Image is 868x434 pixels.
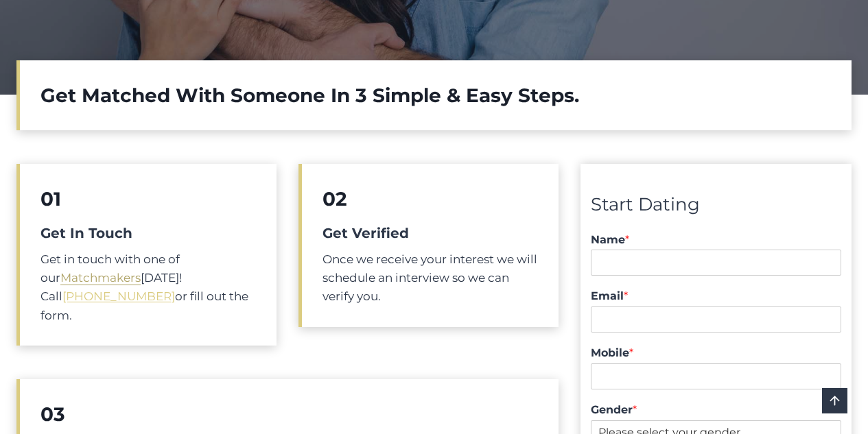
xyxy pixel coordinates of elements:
[62,289,175,303] a: [PHONE_NUMBER]
[40,184,256,213] h2: 01
[591,233,841,248] label: Name
[40,250,256,325] p: Get in touch with one of our [DATE]! Call or fill out the form.
[322,184,538,213] h2: 02
[322,223,538,243] h5: Get Verified
[822,388,847,413] a: Scroll to top
[591,363,841,389] input: Mobile
[591,289,841,304] label: Email
[322,250,538,306] p: Once we receive your interest we will schedule an interview so we can verify you.
[591,346,841,361] label: Mobile
[40,400,538,429] h2: 03
[591,403,841,418] label: Gender
[40,223,256,243] h5: Get In Touch
[591,191,841,219] div: Start Dating
[40,81,831,110] h2: Get Matched With Someone In 3 Simple & Easy Steps.​
[60,271,141,285] a: Matchmakers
